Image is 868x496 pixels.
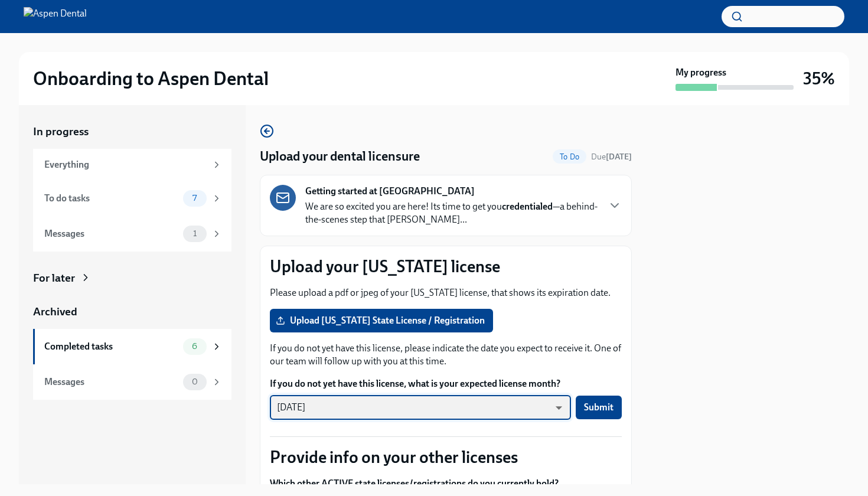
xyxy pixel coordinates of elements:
a: In progress [33,124,231,139]
a: Messages1 [33,216,231,252]
p: We are so excited you are here! Its time to get you —a behind-the-scenes step that [PERSON_NAME]... [305,200,598,226]
div: To do tasks [44,192,178,205]
label: Which other ACTIVE state licenses/registrations do you currently hold? [270,477,559,490]
span: To Do [553,152,586,161]
a: Archived [33,304,231,319]
img: Aspen Dental [24,7,87,26]
a: Everything [33,149,231,181]
p: Upload your [US_STATE] license [270,256,622,277]
div: Messages [44,227,178,240]
a: Completed tasks6 [33,329,231,364]
h3: 35% [803,68,835,89]
label: If you do not yet have this license, what is your expected license month? [270,377,622,390]
div: Messages [44,376,178,389]
span: 1 [186,229,204,238]
p: Provide info on your other licenses [270,446,622,468]
h4: Upload your dental licensure [260,148,420,165]
div: Everything [44,158,207,171]
span: Due [591,152,632,162]
span: 6 [185,342,204,351]
button: Submit [576,396,622,419]
strong: [DATE] [606,152,632,162]
div: Completed tasks [44,340,178,353]
h2: Onboarding to Aspen Dental [33,67,269,90]
span: Upload [US_STATE] State License / Registration [278,315,485,327]
span: 0 [185,377,205,386]
span: 7 [185,194,204,203]
strong: credentialed [502,201,553,212]
span: September 20th, 2025 10:00 [591,151,632,162]
div: [DATE] [270,395,571,420]
strong: My progress [676,66,726,79]
a: Messages0 [33,364,231,400]
a: To do tasks7 [33,181,231,216]
p: If you do not yet have this license, please indicate the date you expect to receive it. One of ou... [270,342,622,368]
strong: Getting started at [GEOGRAPHIC_DATA] [305,185,475,198]
a: For later [33,270,231,286]
span: Submit [584,402,614,413]
p: Please upload a pdf or jpeg of your [US_STATE] license, that shows its expiration date. [270,286,622,299]
div: For later [33,270,75,286]
label: Upload [US_STATE] State License / Registration [270,309,493,332]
